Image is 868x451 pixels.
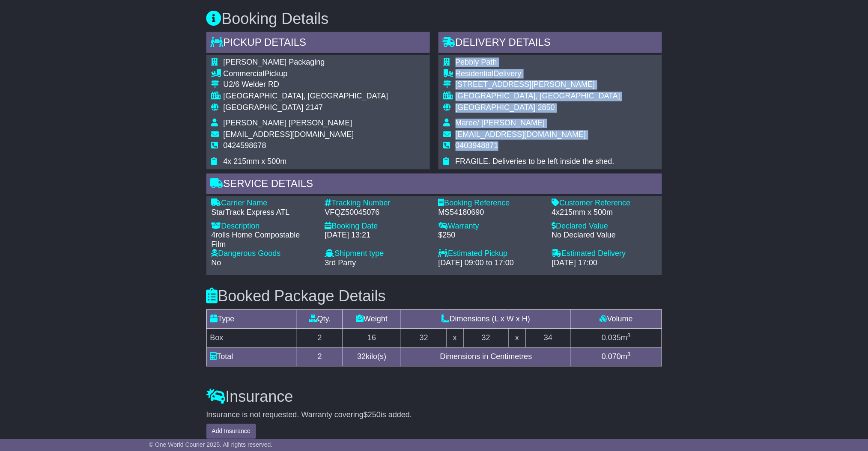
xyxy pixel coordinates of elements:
[456,131,586,139] span: [EMAIL_ADDRESS][DOMAIN_NAME]
[447,329,463,348] td: x
[438,208,543,218] div: MS54180690
[206,329,297,348] td: Box
[571,329,662,348] td: m
[224,119,352,128] span: [PERSON_NAME] [PERSON_NAME]
[552,231,657,240] div: No Declared Value
[206,348,297,367] td: Total
[206,389,662,406] h3: Insurance
[552,249,657,259] div: Estimated Delivery
[224,142,266,150] span: 0424598678
[456,58,497,66] span: Pebbly Path
[401,310,571,329] td: Dimensions (L x W x H)
[343,329,401,348] td: 16
[206,310,297,329] td: Type
[456,69,620,79] div: Delivery
[297,329,343,348] td: 2
[552,199,657,208] div: Customer Reference
[212,222,316,231] div: Description
[224,69,388,79] div: Pickup
[401,329,447,348] td: 32
[206,424,256,439] button: Add Insurance
[364,411,381,419] span: $250
[571,348,662,367] td: m
[212,259,221,267] span: No
[571,310,662,329] td: Volume
[224,104,304,112] span: [GEOGRAPHIC_DATA]
[325,231,430,240] div: [DATE] 13:21
[343,348,401,367] td: kilo(s)
[224,131,354,139] span: [EMAIL_ADDRESS][DOMAIN_NAME]
[212,199,316,208] div: Carrier Name
[325,208,430,218] div: VFQZ50045076
[212,208,316,218] div: StarTrack Express ATL
[224,80,388,90] div: U2/6 Welder RD
[206,288,662,305] h3: Booked Package Details
[357,353,366,361] span: 32
[602,334,621,342] span: 0.035
[456,119,545,128] span: Maree/ [PERSON_NAME]
[463,329,509,348] td: 32
[206,411,662,420] div: Insurance is not requested. Warranty covering is added.
[224,157,287,166] span: 4x 215mm x 500m
[325,259,356,267] span: 3rd Party
[538,104,555,112] span: 2850
[206,32,430,55] div: Pickup Details
[456,80,620,90] div: [STREET_ADDRESS][PERSON_NAME]
[438,249,543,259] div: Estimated Pickup
[456,142,498,150] span: 0403948871
[212,231,316,249] div: 4rolls Home Compostable Film
[552,208,657,218] div: 4x215mm x 500m
[627,351,631,358] sup: 3
[627,332,631,339] sup: 3
[438,222,543,231] div: Warranty
[206,174,662,197] div: Service Details
[306,104,323,112] span: 2147
[224,58,325,66] span: [PERSON_NAME] Packaging
[206,10,662,27] h3: Booking Details
[438,259,543,268] div: [DATE] 09:00 to 17:00
[325,249,430,259] div: Shipment type
[525,329,571,348] td: 34
[456,157,614,166] span: FRAGILE. Deliveries to be left inside the shed.
[456,104,536,112] span: [GEOGRAPHIC_DATA]
[602,353,621,361] span: 0.070
[325,222,430,231] div: Booking Date
[438,199,543,208] div: Booking Reference
[297,348,343,367] td: 2
[509,329,525,348] td: x
[456,69,494,78] span: Residential
[297,310,343,329] td: Qty.
[552,222,657,231] div: Declared Value
[343,310,401,329] td: Weight
[438,32,662,55] div: Delivery Details
[552,259,657,268] div: [DATE] 17:00
[224,69,265,78] span: Commercial
[212,249,316,259] div: Dangerous Goods
[325,199,430,208] div: Tracking Number
[438,231,543,240] div: $250
[456,92,620,101] div: [GEOGRAPHIC_DATA], [GEOGRAPHIC_DATA]
[224,92,388,101] div: [GEOGRAPHIC_DATA], [GEOGRAPHIC_DATA]
[149,441,273,448] span: © One World Courier 2025. All rights reserved.
[401,348,571,367] td: Dimensions in Centimetres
